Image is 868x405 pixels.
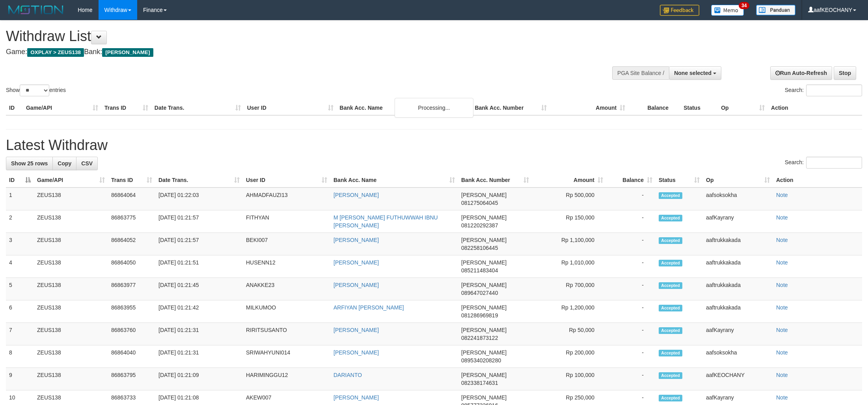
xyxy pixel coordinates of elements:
[34,173,108,187] th: Game/API: activate to sort column ascending
[776,327,788,333] a: Note
[703,173,773,187] th: Op: activate to sort column ascending
[776,237,788,243] a: Note
[6,187,34,210] td: 1
[834,66,856,80] a: Stop
[58,160,71,167] span: Copy
[243,345,330,368] td: SRIWAHYUNI014
[155,323,243,345] td: [DATE] 01:21:31
[532,187,606,210] td: Rp 500,000
[243,187,330,210] td: AHMADFAUZI13
[659,282,682,289] span: Accepted
[333,282,379,288] a: [PERSON_NAME]
[155,278,243,300] td: [DATE] 01:21:45
[532,323,606,345] td: Rp 50,000
[703,255,773,278] td: aaftrukkakada
[776,304,788,311] a: Note
[461,380,498,386] span: Copy 082338174631 to clipboard
[806,157,862,169] input: Search:
[243,323,330,345] td: RIRITSUSANTO
[108,255,155,278] td: 86864050
[718,101,768,115] th: Op
[550,101,628,115] th: Amount
[659,395,682,401] span: Accepted
[659,192,682,199] span: Accepted
[244,101,337,115] th: User ID
[6,368,34,390] td: 9
[659,327,682,334] span: Accepted
[27,48,84,57] span: OXPLAY > ZEUS138
[243,368,330,390] td: HARIMINGGU12
[6,345,34,368] td: 8
[81,160,93,167] span: CSV
[337,101,472,115] th: Bank Acc. Name
[606,210,656,233] td: -
[6,48,571,56] h4: Game: Bank:
[471,101,550,115] th: Bank Acc. Number
[243,173,330,187] th: User ID: activate to sort column ascending
[6,84,66,96] label: Show entries
[108,173,155,187] th: Trans ID: activate to sort column ascending
[108,368,155,390] td: 86863795
[785,157,862,169] label: Search:
[532,233,606,255] td: Rp 1,100,000
[6,278,34,300] td: 5
[776,282,788,288] a: Note
[101,101,151,115] th: Trans ID
[461,394,507,401] span: [PERSON_NAME]
[243,210,330,233] td: FITHYAN
[606,233,656,255] td: -
[34,233,108,255] td: ZEUS138
[34,210,108,233] td: ZEUS138
[34,187,108,210] td: ZEUS138
[108,345,155,368] td: 86864040
[108,210,155,233] td: 86863775
[333,192,379,198] a: [PERSON_NAME]
[659,260,682,266] span: Accepted
[6,137,862,153] h1: Latest Withdraw
[703,300,773,323] td: aaftrukkakada
[155,173,243,187] th: Date Trans.: activate to sort column ascending
[243,278,330,300] td: ANAKKE23
[628,101,680,115] th: Balance
[155,233,243,255] td: [DATE] 01:21:57
[333,349,379,356] a: [PERSON_NAME]
[155,368,243,390] td: [DATE] 01:21:09
[155,210,243,233] td: [DATE] 01:21:57
[461,259,507,266] span: [PERSON_NAME]
[711,5,744,16] img: Button%20Memo.svg
[333,327,379,333] a: [PERSON_NAME]
[461,304,507,311] span: [PERSON_NAME]
[606,345,656,368] td: -
[770,66,832,80] a: Run Auto-Refresh
[606,300,656,323] td: -
[606,278,656,300] td: -
[659,350,682,356] span: Accepted
[532,278,606,300] td: Rp 700,000
[606,255,656,278] td: -
[243,300,330,323] td: MILKUMOO
[674,70,712,76] span: None selected
[52,157,76,170] a: Copy
[6,157,53,170] a: Show 25 rows
[606,173,656,187] th: Balance: activate to sort column ascending
[6,101,23,115] th: ID
[660,5,699,16] img: Feedback.jpg
[6,323,34,345] td: 7
[6,233,34,255] td: 3
[532,300,606,323] td: Rp 1,200,000
[151,101,244,115] th: Date Trans.
[776,192,788,198] a: Note
[703,210,773,233] td: aafKayrany
[243,255,330,278] td: HUSENN12
[76,157,98,170] a: CSV
[333,372,362,378] a: DARIANTO
[108,187,155,210] td: 86864064
[703,187,773,210] td: aafsoksokha
[108,233,155,255] td: 86864052
[532,210,606,233] td: Rp 150,000
[461,200,498,206] span: Copy 081275064045 to clipboard
[669,66,721,80] button: None selected
[333,394,379,401] a: [PERSON_NAME]
[806,84,862,96] input: Search:
[102,48,153,57] span: [PERSON_NAME]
